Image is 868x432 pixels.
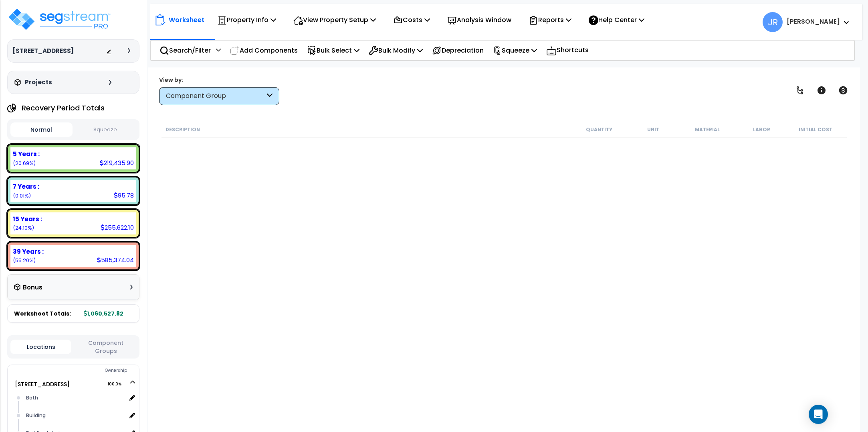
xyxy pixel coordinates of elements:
[217,14,276,25] p: Property Info
[10,122,73,137] button: Normal
[159,76,279,84] div: View by:
[230,45,298,56] p: Add Components
[169,14,204,25] p: Worksheet
[166,92,265,101] div: Component Group
[13,215,42,223] b: 15 Years :
[75,123,137,137] button: Squeeze
[22,104,105,112] h4: Recovery Period Totals
[542,41,593,60] div: Shortcuts
[428,41,488,60] div: Depreciation
[107,379,129,389] span: 100.0%
[13,257,36,264] small: 55.068448387022876%
[369,45,423,56] p: Bulk Modify
[12,47,74,55] h3: [STREET_ADDRESS]
[75,338,136,355] button: Component Groups
[763,12,783,32] span: JR
[546,45,589,56] p: Shortcuts
[25,78,52,86] h3: Projects
[13,192,31,199] small: 0.00883339465124581%
[24,411,127,420] div: Building
[13,247,44,256] b: 39 Years :
[23,284,42,291] h3: Bonus
[13,160,36,167] small: 21.34774545908364%
[226,41,302,60] div: Add Components
[97,256,134,264] div: 585,374.04
[799,126,832,133] small: Initial Cost
[493,45,537,56] p: Squeeze
[432,45,484,56] p: Depreciation
[13,150,40,158] b: 5 Years :
[10,340,71,354] button: Locations
[101,223,134,232] div: 255,622.10
[393,14,430,25] p: Costs
[84,310,123,318] span: 1,060,527.82
[809,405,828,424] div: Open Intercom Messenger
[24,393,127,403] div: Bath
[24,366,139,375] div: Ownership
[586,126,612,133] small: Quantity
[589,14,644,25] p: Help Center
[7,7,111,31] img: logo_pro_r.png
[100,159,134,167] div: 219,435.90
[166,126,200,133] small: Description
[159,45,211,56] p: Search/Filter
[529,14,571,25] p: Reports
[15,380,70,388] a: [STREET_ADDRESS] 100.0%
[13,224,34,231] small: 23.57497275924224%
[447,14,511,25] p: Analysis Window
[13,182,39,191] b: 7 Years :
[787,17,840,26] b: [PERSON_NAME]
[14,310,71,318] span: Worksheet Totals:
[647,126,659,133] small: Unit
[753,126,770,133] small: Labor
[307,45,359,56] p: Bulk Select
[695,126,720,133] small: Material
[114,191,134,200] div: 95.78
[293,14,376,25] p: View Property Setup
